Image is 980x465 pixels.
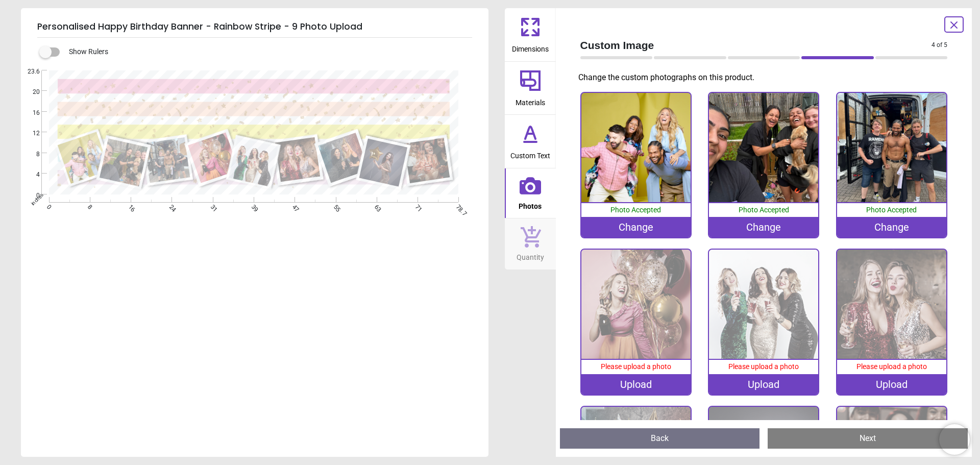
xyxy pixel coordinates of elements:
[37,16,472,38] h5: Personalised Happy Birthday Banner - Rainbow Stripe - 9 Photo Upload
[739,206,789,214] span: Photo Accepted
[510,146,550,161] span: Custom Text
[372,203,379,210] span: 63
[167,203,174,210] span: 24
[505,168,556,218] button: Photos
[728,362,799,371] span: Please upload a photo
[580,38,932,53] span: Custom Image
[44,203,51,210] span: 0
[519,197,542,212] span: Photos
[581,217,691,237] div: Change
[560,428,760,449] button: Back
[20,170,40,179] span: 4
[249,203,256,210] span: 39
[454,203,460,210] span: 78.7
[208,203,215,210] span: 31
[939,424,970,455] iframe: Brevo live chat
[20,129,40,138] span: 12
[505,62,556,115] button: Materials
[505,115,556,168] button: Custom Text
[768,428,968,449] button: Next
[709,374,818,395] div: Upload
[505,8,556,61] button: Dimensions
[578,72,956,83] p: Change the custom photographs on this product.
[85,203,92,210] span: 8
[512,39,549,55] span: Dimensions
[20,67,40,76] span: 23.6
[20,109,40,117] span: 16
[709,217,818,237] div: Change
[290,203,297,210] span: 47
[45,46,488,58] div: Show Rulers
[516,93,545,108] span: Materials
[505,218,556,270] button: Quantity
[610,206,661,214] span: Photo Accepted
[856,362,927,371] span: Please upload a photo
[126,203,133,210] span: 16
[866,206,917,214] span: Photo Accepted
[331,203,338,210] span: 55
[581,374,691,395] div: Upload
[837,374,946,395] div: Upload
[20,150,40,159] span: 8
[517,248,544,263] span: Quantity
[932,41,947,50] span: 4 of 5
[601,362,671,371] span: Please upload a photo
[20,191,40,200] span: 0
[20,88,40,96] span: 20
[413,203,420,210] span: 71
[837,217,946,237] div: Change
